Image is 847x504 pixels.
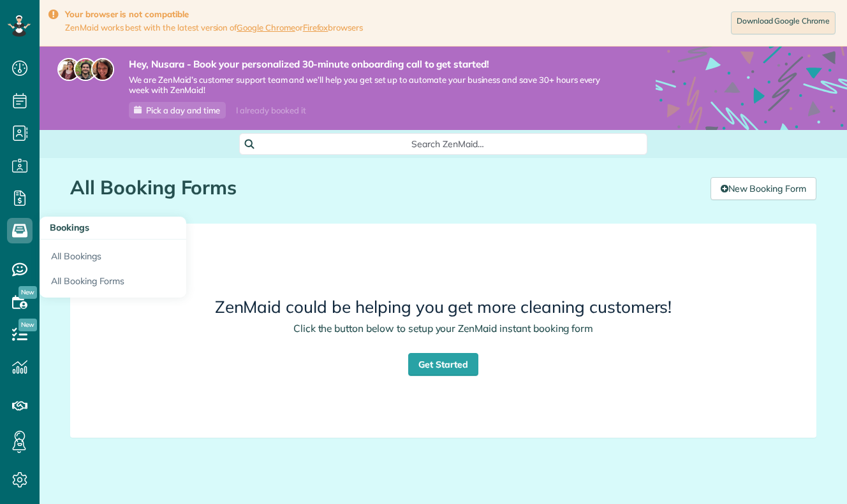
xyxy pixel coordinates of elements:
h3: ZenMaid could be helping you get more cleaning customers! [142,298,744,317]
a: Download Google Chrome [731,11,836,34]
h1: All Booking Forms [70,177,701,198]
a: Google Chrome [237,22,295,32]
span: We are ZenMaid’s customer support team and we’ll help you get set up to automate your business an... [129,75,617,96]
div: I already booked it [228,103,313,119]
span: Pick a day and time [146,105,220,115]
a: All Bookings [40,240,186,269]
h4: Click the button below to setup your ZenMaid instant booking form [142,323,744,334]
a: All Booking Forms [40,269,186,298]
a: Get Started [408,353,478,376]
span: New [18,319,37,331]
span: ZenMaid works best with the latest version of or browsers [65,22,363,33]
a: Pick a day and time [129,102,226,119]
img: jorge-587dff0eeaa6aab1f244e6dc62b8924c3b6ad411094392a53c71c6c4a576187d.jpg [74,58,97,81]
a: Firefox [303,22,328,32]
strong: Hey, Nusara - Book your personalized 30-minute onboarding call to get started! [129,58,617,71]
a: New Booking Form [711,177,816,200]
span: Bookings [50,222,89,233]
img: michelle-19f622bdf1676172e81f8f8fba1fb50e276960ebfe0243fe18214015130c80e4.jpg [91,58,114,81]
img: maria-72a9807cf96188c08ef61303f053569d2e2a8a1cde33d635c8a3ac13582a053d.jpg [57,58,80,81]
span: New [18,286,37,299]
strong: Your browser is not compatible [65,9,363,20]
